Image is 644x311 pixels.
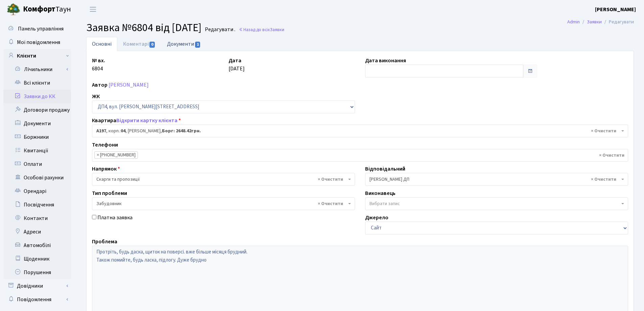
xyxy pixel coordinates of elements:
[204,26,235,33] small: Редагувати .
[96,128,620,134] span: <b>А197</b>, корп.: <b>04</b>, Михайленко Андрій Юрійович, <b>Борг: 2648.42грн.</b>
[3,36,71,49] a: Мої повідомлення
[92,57,105,65] label: № вх.
[3,76,71,90] a: Всі клієнти
[318,200,343,207] span: Видалити всі елементи
[92,173,355,186] span: Скарги та пропозиції
[121,128,125,134] b: 04
[86,20,201,36] span: Заявка №6804 від [DATE]
[591,128,616,134] span: Видалити всі елементи
[595,6,636,13] b: [PERSON_NAME]
[595,5,636,14] a: [PERSON_NAME]
[92,125,628,137] span: <b>А197</b>, корп.: <b>04</b>, Михайленко Андрій Юрійович, <b>Борг: 2648.42грн.</b>
[85,4,101,15] button: Переключити навігацію
[3,184,71,198] a: Орендарі
[239,26,284,33] a: Назад до всіхЗаявки
[92,141,118,149] label: Телефони
[92,81,108,89] label: Автор
[109,81,149,89] a: [PERSON_NAME]
[86,37,117,51] a: Основні
[87,57,223,77] div: 6804
[8,63,71,76] a: Лічильники
[369,176,620,183] span: Сомова О.П. ДП
[92,197,355,210] span: Забудовник
[599,152,624,159] span: Видалити всі елементи
[3,266,71,279] a: Порушення
[161,37,207,51] a: Документи
[94,151,138,159] li: +380937723815
[92,116,181,125] label: Квартира
[587,18,602,25] a: Заявки
[96,128,106,134] b: А197
[567,18,580,25] a: Admin
[3,279,71,293] a: Довідники
[3,49,71,63] a: Клієнти
[365,189,396,197] label: Виконавець
[3,293,71,306] a: Повідомлення
[591,176,616,183] span: Видалити всі елементи
[3,225,71,239] a: Адреси
[97,152,99,158] span: ×
[365,57,406,65] label: Дата виконання
[3,252,71,266] a: Щоденник
[162,128,201,134] b: Борг: 2648.42грн.
[117,37,161,51] a: Коментарі
[229,57,241,65] label: Дата
[365,165,405,173] label: Відповідальний
[270,26,284,33] span: Заявки
[3,117,71,130] a: Документи
[369,200,400,207] span: Вибрати запис
[92,165,120,173] label: Напрямок
[3,130,71,144] a: Боржники
[365,173,628,186] span: Сомова О.П. ДП
[92,238,117,246] label: Проблема
[18,25,64,32] span: Панель управління
[3,144,71,157] a: Квитанції
[223,57,360,77] div: [DATE]
[195,42,200,48] span: 1
[23,4,71,15] span: Таун
[365,214,388,222] label: Джерело
[23,4,55,15] b: Комфорт
[557,15,644,29] nav: breadcrumb
[96,200,347,207] span: Забудовник
[318,176,343,183] span: Видалити всі елементи
[96,176,347,183] span: Скарги та пропозиції
[92,92,100,101] label: ЖК
[3,90,71,103] a: Заявки до КК
[17,39,60,46] span: Мої повідомлення
[602,18,634,26] li: Редагувати
[97,214,133,222] label: Платна заявка
[3,157,71,171] a: Оплати
[92,189,127,197] label: Тип проблеми
[149,42,155,48] span: 0
[116,117,177,124] a: Відкрити картку клієнта
[7,3,20,16] img: logo.png
[3,198,71,212] a: Посвідчення
[3,171,71,184] a: Особові рахунки
[3,239,71,252] a: Автомобілі
[3,212,71,225] a: Контакти
[3,22,71,36] a: Панель управління
[3,103,71,117] a: Договори продажу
